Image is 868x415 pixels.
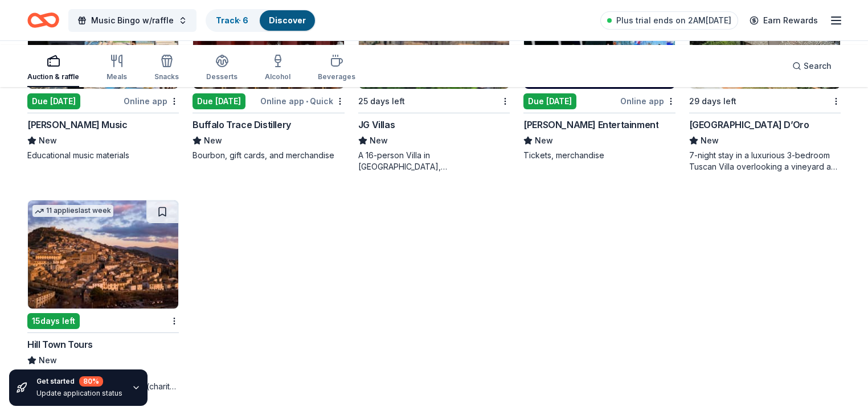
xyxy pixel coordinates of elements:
button: Search [783,55,841,77]
div: Bourbon, gift cards, and merchandise [193,150,344,161]
button: Meals [107,50,127,87]
div: Tickets, merchandise [523,150,675,161]
span: Search [804,59,832,73]
div: 15 days left [27,313,80,329]
span: New [39,354,57,367]
button: Auction & raffle [27,50,79,87]
div: Beverages [318,72,355,81]
button: Desserts [206,50,238,87]
button: Music Bingo w/raffle [68,9,196,32]
div: Snacks [154,72,179,81]
div: Due [DATE] [523,93,576,109]
a: Home [27,7,59,34]
div: Get started [36,376,122,387]
div: 29 days left [689,94,736,108]
div: Educational music materials [27,150,179,161]
span: Plus trial ends on 2AM[DATE] [616,14,731,27]
div: Update application status [36,389,122,398]
div: Alcohol [265,72,290,81]
span: Music Bingo w/raffle [91,14,174,27]
div: JG Villas [358,118,395,132]
div: 25 days left [358,94,405,108]
div: 11 applies last week [32,205,113,217]
span: • [306,97,308,106]
div: 80 % [79,376,103,387]
button: Track· 6Discover [206,9,316,32]
div: [GEOGRAPHIC_DATA] D’Oro [689,118,809,132]
div: Due [DATE] [27,93,80,109]
a: Plus trial ends on 2AM[DATE] [600,11,738,30]
span: New [701,134,719,147]
div: Due [DATE] [193,93,245,109]
div: Online app Quick [260,94,345,108]
div: [PERSON_NAME] Music [27,118,127,132]
a: Discover [269,15,306,25]
div: Meals [107,72,127,81]
button: Beverages [318,50,355,87]
button: Snacks [154,50,179,87]
div: Desserts [206,72,238,81]
div: 7-night stay in a luxurious 3-bedroom Tuscan Villa overlooking a vineyard and the ancient walled ... [689,150,841,172]
img: Image for Hill Town Tours [28,200,178,309]
div: Online app [620,94,675,108]
span: New [39,134,57,147]
div: Buffalo Trace Distillery [193,118,290,132]
button: Alcohol [265,50,290,87]
a: Earn Rewards [743,10,825,31]
div: [PERSON_NAME] Entertainment [523,118,658,132]
div: Hill Town Tours [27,338,93,351]
a: Image for Hill Town Tours 11 applieslast week15days leftHill Town ToursNew6 night stay for 2 peop... [27,200,179,392]
span: New [535,134,553,147]
a: Track· 6 [216,15,248,25]
span: New [370,134,388,147]
div: A 16-person Villa in [GEOGRAPHIC_DATA], [GEOGRAPHIC_DATA], [GEOGRAPHIC_DATA] for 7days/6nights (R... [358,150,510,172]
div: Auction & raffle [27,72,79,81]
span: New [204,134,222,147]
div: Online app [124,94,179,108]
